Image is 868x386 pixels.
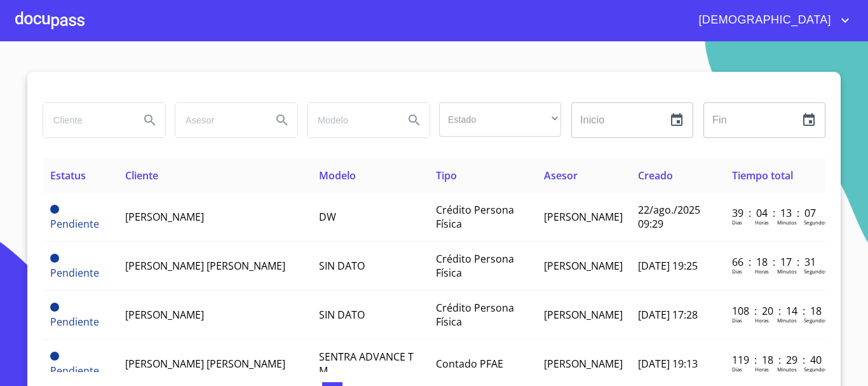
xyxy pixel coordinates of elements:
span: Tiempo total [732,169,793,183]
p: Segundos [804,219,827,226]
span: [PERSON_NAME] [PERSON_NAME] [125,357,285,371]
p: Horas [755,268,769,275]
p: Minutos [777,366,797,373]
span: Tipo [436,169,457,183]
input: search [43,103,130,137]
p: Segundos [804,317,827,324]
p: Dias [732,268,742,275]
span: Pendiente [50,315,99,329]
span: [PERSON_NAME] [544,210,623,224]
button: Search [399,105,430,135]
p: Segundos [804,268,827,275]
p: Segundos [804,366,827,373]
span: Pendiente [50,205,59,214]
p: Minutos [777,268,797,275]
p: 39 : 04 : 13 : 07 [732,206,818,220]
span: Crédito Persona Física [436,203,514,231]
span: [DATE] 19:25 [638,259,698,273]
span: Pendiente [50,254,59,263]
p: Minutos [777,219,797,226]
span: [DATE] 19:13 [638,357,698,371]
p: 119 : 18 : 29 : 40 [732,353,818,367]
span: [DEMOGRAPHIC_DATA] [689,10,837,31]
span: DW [319,210,336,224]
div: ​ [439,102,561,137]
span: 22/ago./2025 09:29 [638,203,700,231]
input: search [308,103,394,137]
button: Search [135,105,165,135]
span: Contado PFAE [436,357,503,371]
span: Pendiente [50,303,59,312]
span: Cliente [125,169,158,183]
span: [PERSON_NAME] [544,259,623,273]
span: [PERSON_NAME] [125,210,204,224]
span: [PERSON_NAME] [125,308,204,322]
input: search [175,103,262,137]
span: [PERSON_NAME] [PERSON_NAME] [125,259,285,273]
p: Horas [755,219,769,226]
p: Dias [732,219,742,226]
p: 66 : 18 : 17 : 31 [732,255,818,269]
p: Horas [755,317,769,324]
span: Pendiente [50,217,99,231]
span: Pendiente [50,352,59,361]
span: [DATE] 17:28 [638,308,698,322]
button: Search [267,105,297,135]
span: [PERSON_NAME] [544,308,623,322]
p: Minutos [777,317,797,324]
span: Estatus [50,169,86,183]
button: account of current user [689,10,853,31]
span: [PERSON_NAME] [544,357,623,371]
p: Dias [732,317,742,324]
span: Asesor [544,169,578,183]
span: SIN DATO [319,308,365,322]
p: Horas [755,366,769,373]
span: Crédito Persona Física [436,252,514,280]
span: Modelo [319,169,356,183]
span: SENTRA ADVANCE T M [319,350,414,378]
p: 108 : 20 : 14 : 18 [732,304,818,318]
span: Pendiente [50,364,99,378]
span: Pendiente [50,266,99,280]
p: Dias [732,366,742,373]
span: Crédito Persona Física [436,301,514,329]
span: Creado [638,169,673,183]
span: SIN DATO [319,259,365,273]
